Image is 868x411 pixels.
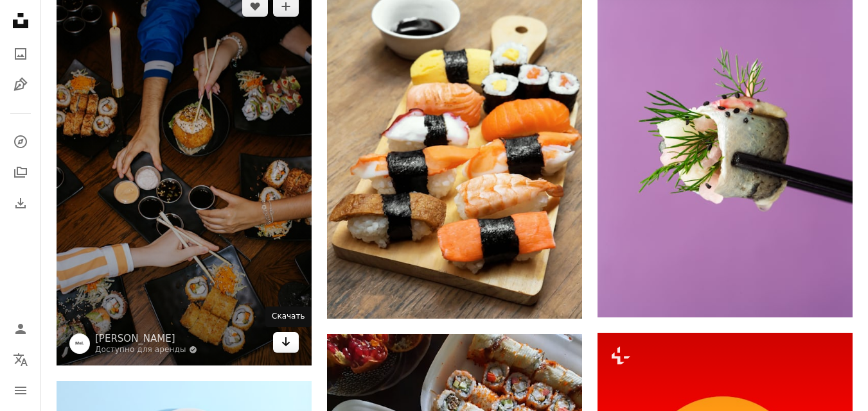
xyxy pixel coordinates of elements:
a: Войти / Зарегистрироваться [8,316,33,342]
a: [PERSON_NAME] [95,332,197,345]
a: Фотографии [8,41,33,67]
font: Скачать [272,312,305,321]
a: Группа людей сидит за столом и ест суши. [57,168,312,180]
a: История загрузок [8,190,33,216]
button: Меню [8,378,33,403]
a: суши на деревянном блюде [327,145,582,156]
a: Иллюстрации [8,72,33,97]
a: Доступно для аренды [95,345,197,355]
font: Доступно для аренды [95,345,186,354]
img: Перейти к профилю Мелины Валле [69,333,90,354]
a: Суши, удерживаемые черной палочкой для еды [598,120,853,131]
font: [PERSON_NAME] [95,333,175,344]
a: Исследовать [8,129,33,155]
a: Главная — Unsplash [8,8,33,36]
a: Скачать [273,332,299,353]
a: Коллекции [8,160,33,185]
button: Язык [8,347,33,373]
